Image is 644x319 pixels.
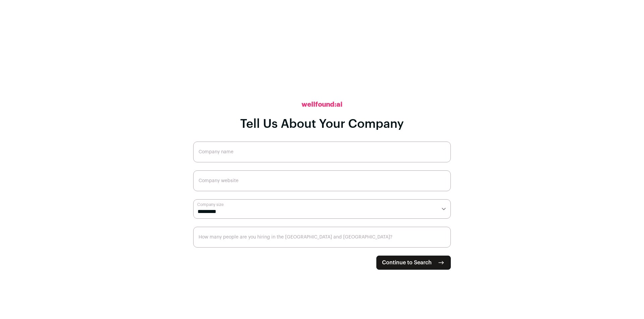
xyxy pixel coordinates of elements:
[240,117,404,131] h1: Tell Us About Your Company
[193,142,451,162] input: Company name
[376,256,451,270] button: Continue to Search
[193,227,451,248] input: How many people are you hiring in the US and Canada?
[193,170,451,191] input: Company website
[382,259,432,267] span: Continue to Search
[302,100,342,109] h2: wellfound:ai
